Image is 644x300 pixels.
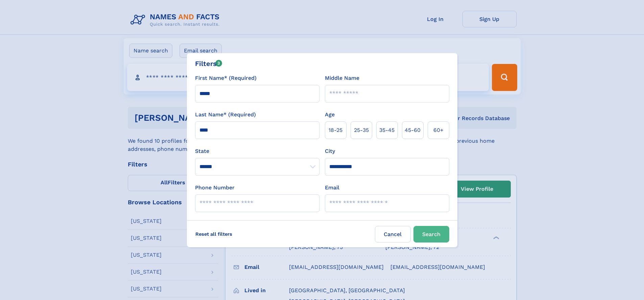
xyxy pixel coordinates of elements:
[329,126,342,134] span: 18‑25
[195,147,319,155] label: State
[354,126,369,134] span: 25‑35
[413,226,449,243] button: Search
[195,184,235,192] label: Phone Number
[195,74,257,82] label: First Name* (Required)
[191,226,237,242] label: Reset all filters
[405,126,421,134] span: 45‑60
[379,126,395,134] span: 35‑45
[325,184,339,192] label: Email
[195,111,256,119] label: Last Name* (Required)
[325,74,359,82] label: Middle Name
[433,126,444,134] span: 60+
[195,59,222,69] div: Filters
[325,111,335,119] label: Age
[325,147,335,155] label: City
[375,226,411,243] label: Cancel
